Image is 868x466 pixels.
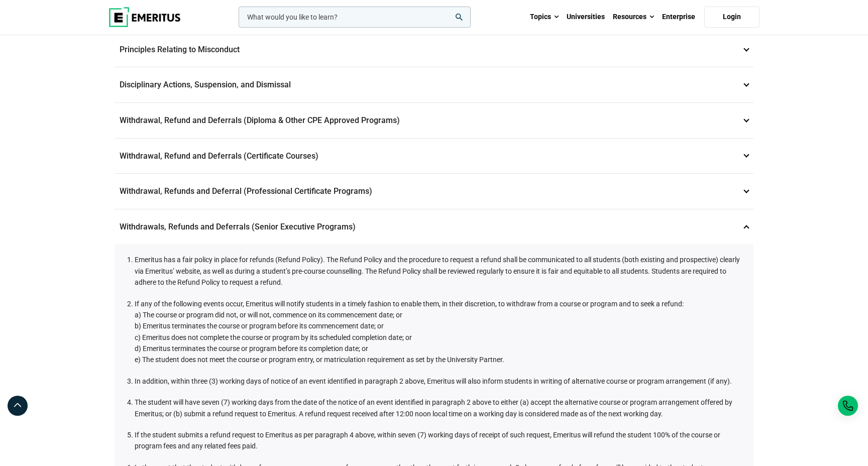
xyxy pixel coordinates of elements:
span: a) The course or program did not, or will not, commence on its commencement date; or [135,311,402,319]
p: Withdrawal, Refunds and Deferral (Professional Certificate Programs) [115,174,753,209]
input: woocommerce-product-search-field-0 [239,7,471,28]
p: Withdrawal, Refund and Deferrals (Certificate Courses) [115,139,753,174]
li: If any of the following events occur, Emeritus will notify students in a timely fashion to enable... [135,298,743,366]
span: e) The student does not meet the course or program entry, or matriculation requirement as set by ... [135,356,504,364]
p: Withdrawal, Refund and Deferrals (Diploma & Other CPE Approved Programs) [115,103,753,138]
li: If the student submits a refund request to Emeritus as per paragraph 4 above, within seven (7) wo... [135,429,743,452]
span: d) Emeritus terminates the course or program before its completion date; or [135,344,368,353]
li: Emeritus has a fair policy in place for refunds (Refund Policy). The Refund Policy and the proced... [135,254,743,288]
p: Principles Relating to Misconduct [115,32,753,67]
span: b) Emeritus terminates the course or program before its commencement date; or [135,322,384,330]
a: Login [704,7,759,28]
li: The student will have seven (7) working days from the date of the notice of an event identified i... [135,397,743,419]
p: Disciplinary Actions, Suspension, and Dismissal [115,67,753,102]
span: c) Emeritus does not complete the course or program by its scheduled completion date; or [135,333,412,341]
p: Withdrawals, Refunds and Deferrals (Senior Executive Programs) [115,209,753,245]
li: In addition, within three (3) working days of notice of an event identified in paragraph 2 above,... [135,376,743,387]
